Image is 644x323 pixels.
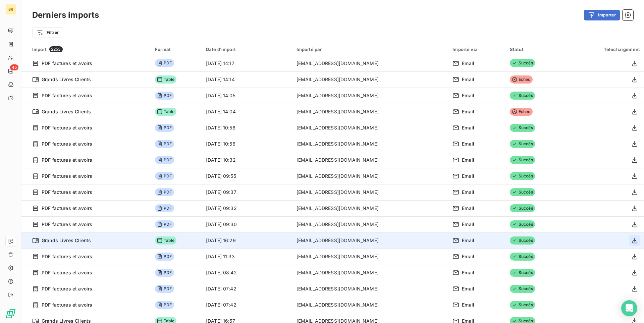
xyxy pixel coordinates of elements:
span: PDF [155,269,174,277]
td: [EMAIL_ADDRESS][DOMAIN_NAME] [292,168,449,184]
td: [DATE] 16:29 [202,232,292,249]
td: [EMAIL_ADDRESS][DOMAIN_NAME] [292,200,449,216]
span: Email [462,141,474,147]
span: PDF [155,285,174,293]
span: Email [462,173,474,179]
span: Succès [510,269,535,277]
span: Succès [510,253,535,261]
img: Logo LeanPay [5,308,16,319]
span: Email [462,302,474,308]
td: [EMAIL_ADDRESS][DOMAIN_NAME] [292,232,449,249]
span: PDF factures et avoirs [42,124,92,131]
span: Succès [510,204,535,212]
span: PDF factures et avoirs [42,302,92,308]
div: Import [32,46,147,52]
td: [DATE] 07:42 [202,297,292,313]
span: Table [155,108,176,116]
div: Statut [510,47,563,52]
span: PDF factures et avoirs [42,221,92,228]
td: [DATE] 09:37 [202,184,292,200]
td: [DATE] 14:04 [202,104,292,120]
span: Table [155,75,176,84]
td: [EMAIL_ADDRESS][DOMAIN_NAME] [292,297,449,313]
span: 2253 [49,46,63,52]
span: PDF factures et avoirs [42,205,92,212]
span: Succès [510,236,535,245]
span: Succès [510,285,535,293]
td: [DATE] 09:30 [202,216,292,232]
span: Succès [510,92,535,100]
span: PDF factures et avoirs [42,285,92,292]
span: Succès [510,140,535,148]
span: Grands Livres Clients [42,108,91,115]
span: PDF factures et avoirs [42,60,92,67]
span: Table [155,236,176,245]
span: Email [462,157,474,163]
td: [DATE] 14:05 [202,88,292,104]
td: [DATE] 10:56 [202,136,292,152]
span: Email [462,76,474,83]
div: Téléchargement [572,47,640,52]
div: Importé par [297,47,445,52]
td: [DATE] 14:14 [202,71,292,88]
span: Email [462,189,474,196]
h3: Derniers imports [32,9,99,21]
div: Format [155,47,198,52]
span: Email [462,237,474,244]
span: Email [462,285,474,292]
td: [EMAIL_ADDRESS][DOMAIN_NAME] [292,120,449,136]
span: PDF [155,59,174,67]
span: PDF [155,156,174,164]
span: Échec [510,75,533,84]
span: Email [462,60,474,67]
span: PDF [155,188,174,196]
span: Échec [510,108,533,116]
span: PDF factures et avoirs [42,141,92,147]
td: [EMAIL_ADDRESS][DOMAIN_NAME] [292,281,449,297]
td: [EMAIL_ADDRESS][DOMAIN_NAME] [292,88,449,104]
span: Grands Livres Clients [42,76,91,83]
span: PDF factures et avoirs [42,92,92,99]
span: PDF [155,140,174,148]
td: [DATE] 11:33 [202,249,292,265]
td: [EMAIL_ADDRESS][DOMAIN_NAME] [292,55,449,71]
span: PDF factures et avoirs [42,157,92,163]
div: Importé via [452,47,502,52]
span: Succès [510,172,535,180]
td: [DATE] 10:32 [202,152,292,168]
span: PDF factures et avoirs [42,253,92,260]
span: PDF factures et avoirs [42,173,92,179]
span: Succès [510,124,535,132]
td: [EMAIL_ADDRESS][DOMAIN_NAME] [292,249,449,265]
div: Date d’import [206,47,288,52]
td: [DATE] 09:55 [202,168,292,184]
td: [EMAIL_ADDRESS][DOMAIN_NAME] [292,136,449,152]
td: [DATE] 07:42 [202,281,292,297]
td: [DATE] 09:32 [202,200,292,216]
span: PDF [155,92,174,100]
span: Email [462,108,474,115]
span: Succès [510,301,535,309]
span: Grands Livres Clients [42,237,91,244]
button: Filtrer [32,27,63,38]
span: PDF [155,124,174,132]
div: Open Intercom Messenger [621,300,637,316]
span: PDF [155,301,174,309]
a: 45 [5,66,16,76]
td: [EMAIL_ADDRESS][DOMAIN_NAME] [292,265,449,281]
span: PDF [155,220,174,228]
td: [EMAIL_ADDRESS][DOMAIN_NAME] [292,216,449,232]
span: Email [462,205,474,212]
span: Email [462,221,474,228]
td: [EMAIL_ADDRESS][DOMAIN_NAME] [292,104,449,120]
span: Email [462,124,474,131]
button: Importer [584,10,620,20]
span: PDF factures et avoirs [42,189,92,196]
span: Succès [510,188,535,196]
span: PDF [155,172,174,180]
div: BR [5,4,16,15]
span: Succès [510,220,535,228]
td: [DATE] 08:42 [202,265,292,281]
td: [DATE] 10:56 [202,120,292,136]
td: [EMAIL_ADDRESS][DOMAIN_NAME] [292,71,449,88]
